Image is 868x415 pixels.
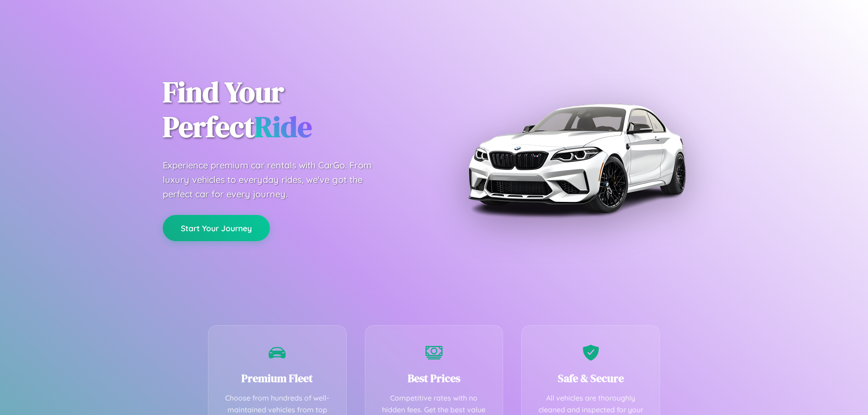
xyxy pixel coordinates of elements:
[222,371,333,386] h3: Premium Fleet
[463,45,689,271] img: Premium BMW car rental vehicle
[379,371,490,386] h3: Best Prices
[163,215,270,241] button: Start Your Journey
[535,371,646,386] h3: Safe & Secure
[255,107,312,146] span: Ride
[163,158,389,201] p: Experience premium car rentals with CarGo. From luxury vehicles to everyday rides, we've got the ...
[163,75,420,145] h1: Find Your Perfect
